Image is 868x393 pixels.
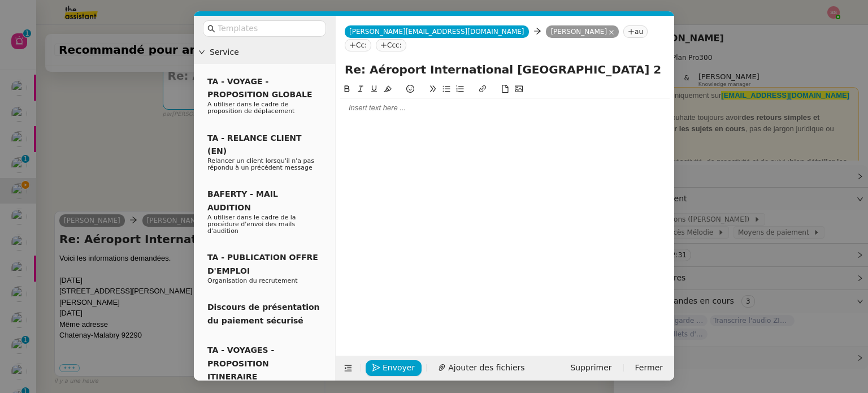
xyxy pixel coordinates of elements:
span: TA - PUBLICATION OFFRE D'EMPLOI [207,253,318,275]
span: TA - VOYAGE - PROPOSITION GLOBALE [207,77,312,99]
span: Service [210,46,331,59]
span: Ajouter des fichiers [448,361,524,374]
span: Discours de présentation du paiement sécurisé [207,303,320,325]
div: Service [194,41,335,63]
span: Organisation du recrutement [207,277,298,284]
span: BAFERTY - MAIL AUDITION [207,189,278,211]
span: TA - VOYAGES - PROPOSITION ITINERAIRE [207,346,274,381]
button: Fermer [628,360,670,376]
span: Fermer [635,361,663,374]
nz-tag: Cc: [345,39,371,51]
button: Envoyer [366,360,422,376]
span: A utiliser dans le cadre de la procédure d'envoi des mails d'audition [207,214,296,235]
span: Supprimer [570,361,611,374]
button: Ajouter des fichiers [431,360,531,376]
span: Envoyer [383,361,415,374]
span: TA - RELANCE CLIENT (EN) [207,133,302,156]
nz-tag: Ccc: [376,39,406,51]
button: Supprimer [563,360,618,376]
input: Subject [345,61,665,78]
input: Templates [218,22,319,35]
nz-tag: au [623,25,648,38]
nz-tag: [PERSON_NAME] [546,25,619,38]
span: Relancer un client lorsqu'il n'a pas répondu à un précédent message [207,157,314,171]
span: [PERSON_NAME][EMAIL_ADDRESS][DOMAIN_NAME] [349,28,524,36]
span: A utiliser dans le cadre de proposition de déplacement [207,101,294,115]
